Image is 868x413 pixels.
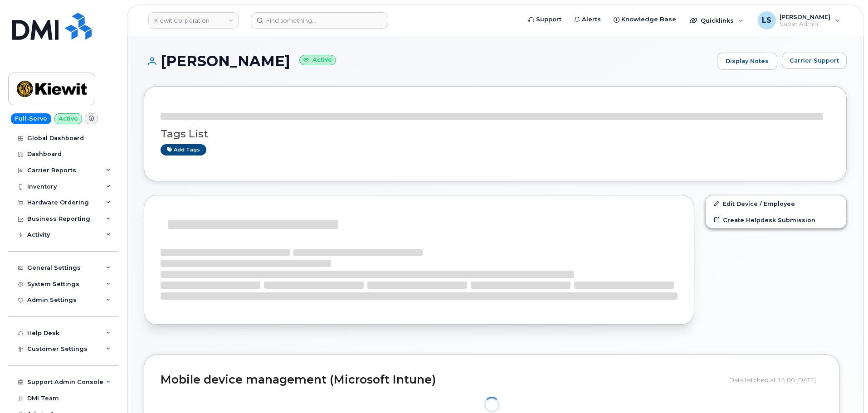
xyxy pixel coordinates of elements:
[706,212,846,228] a: Create Helpdesk Submission
[790,56,839,65] span: Carrier Support
[782,53,847,69] button: Carrier Support
[729,371,823,389] div: Data fetched at 14:06 [DATE]
[706,195,846,212] a: Edit Device / Employee
[161,128,830,140] h3: Tags List
[144,53,712,69] h1: [PERSON_NAME]
[161,144,206,155] a: Add tags
[161,374,722,386] h2: Mobile device management (Microsoft Intune)
[299,55,336,65] small: Active
[717,53,777,70] a: Display Notes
